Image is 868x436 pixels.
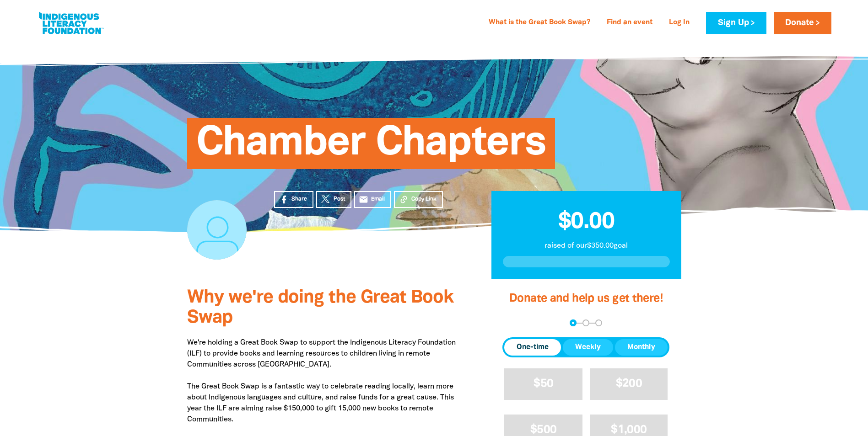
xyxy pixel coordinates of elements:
[394,191,443,208] button: Copy Link
[502,337,669,357] div: Donation frequency
[611,425,647,435] span: $1,000
[563,339,613,356] button: Weekly
[558,212,615,233] span: $0.00
[517,342,549,353] span: One-time
[334,195,345,203] span: Post
[706,12,766,34] a: Sign Up
[504,368,582,400] button: $50
[774,12,831,34] a: Donate
[534,378,553,389] span: $50
[595,319,602,326] button: Navigate to step 3 of 3 to enter your payment details
[411,195,437,203] span: Copy Link
[274,191,313,208] a: Share
[359,195,368,204] i: email
[504,339,561,356] button: One-time
[187,289,453,326] span: Why we're doing the Great Book Swap
[354,191,392,208] a: emailEmail
[601,16,658,30] a: Find an event
[590,368,668,400] button: $200
[371,195,385,203] span: Email
[615,339,668,356] button: Monthly
[316,191,351,208] a: Post
[582,319,589,326] button: Navigate to step 2 of 3 to enter your details
[291,195,307,203] span: Share
[575,342,601,353] span: Weekly
[503,240,670,251] p: raised of our $350.00 goal
[616,378,642,389] span: $200
[196,125,546,169] span: Chamber Chapters
[627,342,655,353] span: Monthly
[483,16,596,30] a: What is the Great Book Swap?
[530,425,556,435] span: $500
[570,319,577,326] button: Navigate to step 1 of 3 to enter your donation amount
[663,16,695,30] a: Log In
[509,293,663,304] span: Donate and help us get there!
